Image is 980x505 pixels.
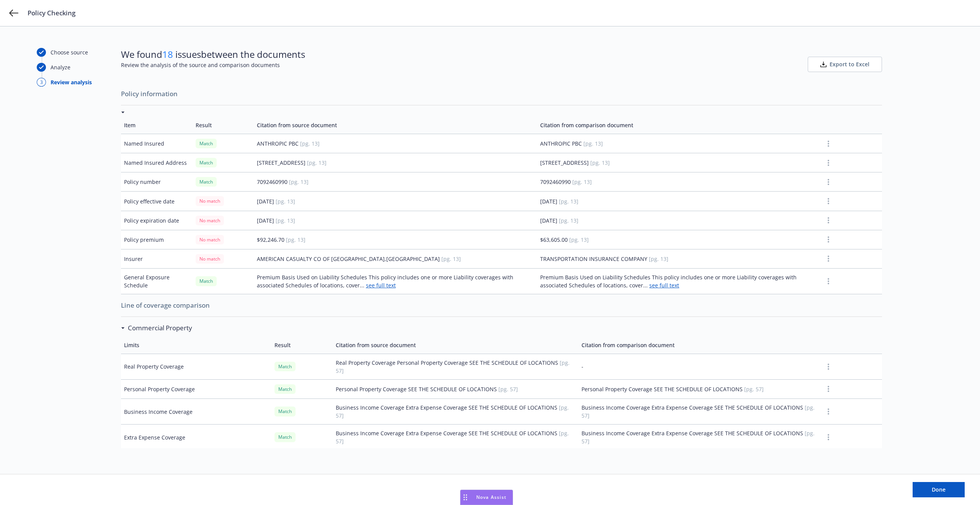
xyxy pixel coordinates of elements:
span: [pg. 13] [590,159,610,166]
span: [pg. 13] [559,198,578,205]
span: [pg. 13] [276,198,295,205]
td: Policy effective date [121,192,193,211]
span: [pg. 57] [336,404,569,419]
span: Done [932,486,946,493]
div: Match [196,139,217,148]
span: Review the analysis of the source and comparison documents [121,61,305,69]
span: [pg. 57] [744,385,764,393]
div: Choose source [51,48,88,56]
span: [pg. 13] [276,217,295,224]
span: Policy Checking [28,8,75,18]
td: Result [271,336,333,354]
td: Named Insured [121,134,193,153]
span: [pg. 13] [649,255,668,262]
td: Real Property Coverage [121,354,271,379]
span: [pg. 13] [286,236,305,243]
span: 18 [162,48,173,61]
td: Personal Property Coverage SEE THE SCHEDULE OF LOCATIONS [333,379,578,398]
td: AMERICAN CASUALTY CO OF [GEOGRAPHIC_DATA],[GEOGRAPHIC_DATA] [254,249,537,268]
span: [pg. 13] [441,255,461,262]
td: 7092460990 [537,172,821,192]
td: Personal Property Coverage [121,379,271,398]
div: Commercial Property [121,323,192,333]
a: see full text [366,282,396,289]
span: [pg. 57] [498,385,518,393]
td: Policy number [121,172,193,192]
td: [DATE] [537,192,821,211]
div: Match [274,432,296,442]
td: [DATE] [254,192,537,211]
div: Match [274,384,296,394]
td: General Exposure Schedule [121,269,193,294]
span: Line of coverage comparison [121,297,882,313]
td: ANTHROPIC PBC [537,134,821,153]
span: We found issues between the documents [121,48,305,61]
span: [pg. 13] [583,140,603,147]
td: Citation from source document [254,116,537,134]
td: Named Insured Address [121,153,193,172]
td: [DATE] [254,211,537,230]
td: Policy premium [121,230,193,249]
td: 7092460990 [254,172,537,192]
span: [pg. 13] [559,217,578,224]
button: Export to Excel [808,57,882,72]
td: [STREET_ADDRESS] [254,153,537,172]
td: [STREET_ADDRESS] [537,153,821,172]
div: Match [274,362,296,371]
span: [pg. 57] [336,430,569,445]
a: see full text [649,282,679,289]
td: Result [193,116,254,134]
td: Real Property Coverage Personal Property Coverage SEE THE SCHEDULE OF LOCATIONS [333,354,578,379]
div: Match [196,276,217,286]
div: No match [196,216,224,225]
td: Business Income Coverage Extra Expense Coverage SEE THE SCHEDULE OF LOCATIONS [333,425,578,450]
td: Citation from source document [333,336,578,354]
td: Premium Basis Used on Liability Schedules This policy includes one or more Liability coverages wi... [537,269,821,294]
div: 3 [37,78,46,87]
td: [DATE] [537,211,821,230]
td: TRANSPORTATION INSURANCE COMPANY [537,249,821,268]
button: Done [913,482,965,497]
span: [pg. 13] [307,159,327,166]
td: - [578,354,821,379]
td: Business Income Coverage Extra Expense Coverage SEE THE SCHEDULE OF LOCATIONS [578,399,821,425]
span: [pg. 13] [569,236,589,243]
td: Personal Property Coverage SEE THE SCHEDULE OF LOCATIONS [578,379,821,398]
td: ANTHROPIC PBC [254,134,537,153]
td: $92,246.70 [254,230,537,249]
span: Nova Assist [476,494,506,500]
td: Citation from comparison document [578,336,821,354]
span: [pg. 57] [336,359,570,374]
span: [pg. 57] [581,430,815,445]
div: No match [196,254,224,264]
button: Nova Assist [460,490,513,505]
span: Export to Excel [830,61,869,68]
td: Extra Expense Coverage [121,425,271,450]
h3: Commercial Property [128,323,192,333]
div: No match [196,196,224,206]
span: [pg. 13] [289,178,309,185]
span: [pg. 13] [572,178,592,185]
div: Match [196,158,217,167]
div: Review analysis [51,78,92,86]
div: Match [196,177,217,187]
span: [pg. 13] [300,140,320,147]
div: Drag to move [461,490,470,505]
td: Business Income Coverage Extra Expense Coverage SEE THE SCHEDULE OF LOCATIONS [578,425,821,450]
td: Policy expiration date [121,211,193,230]
div: No match [196,235,224,244]
div: Match [274,407,296,416]
td: Insurer [121,249,193,268]
td: Premium Basis Used on Liability Schedules This policy includes one or more Liability coverages wi... [254,269,537,294]
td: Business Income Coverage [121,399,271,425]
td: Business Income Coverage Extra Expense Coverage SEE THE SCHEDULE OF LOCATIONS [333,399,578,425]
td: $63,605.00 [537,230,821,249]
td: Item [121,116,193,134]
span: [pg. 57] [581,404,815,419]
td: Limits [121,336,271,354]
div: Analyze [51,63,70,71]
td: Citation from comparison document [537,116,821,134]
span: Policy information [121,86,882,102]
